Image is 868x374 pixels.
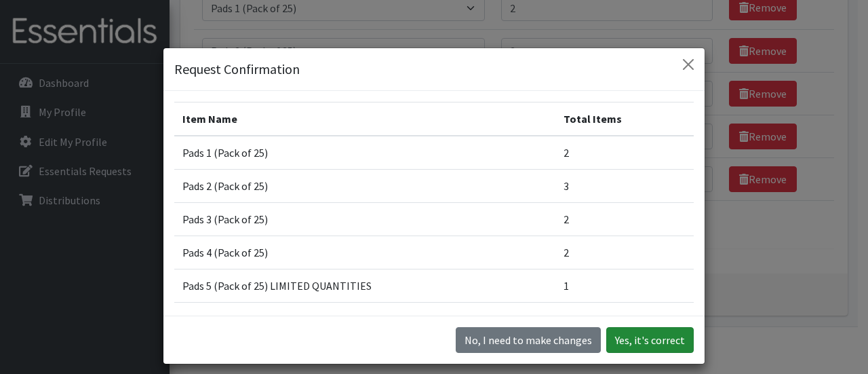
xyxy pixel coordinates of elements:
[555,170,694,203] td: 3
[555,269,694,303] td: 1
[174,170,555,203] td: Pads 2 (Pack of 25)
[555,136,694,170] td: 2
[555,236,694,269] td: 2
[174,236,555,269] td: Pads 4 (Pack of 25)
[174,59,300,79] h5: Request Confirmation
[174,203,555,236] td: Pads 3 (Pack of 25)
[677,54,699,75] button: Close
[174,102,555,136] th: Item Name
[456,327,601,353] button: No I need to make changes
[174,269,555,303] td: Pads 5 (Pack of 25) LIMITED QUANTITIES
[555,203,694,236] td: 2
[606,327,694,353] button: Yes, it's correct
[174,136,555,170] td: Pads 1 (Pack of 25)
[555,102,694,136] th: Total Items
